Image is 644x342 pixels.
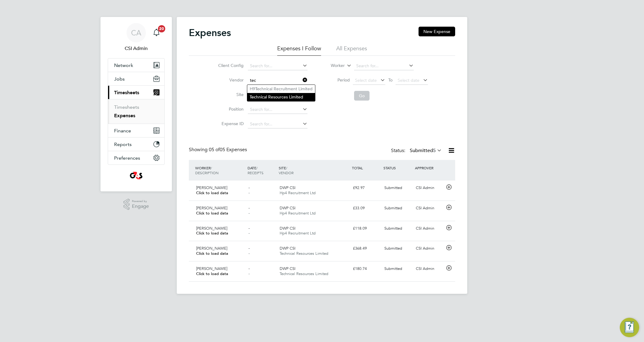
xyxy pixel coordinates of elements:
span: Hp4 Recruitment Ltd [280,190,316,195]
span: - [248,246,250,251]
img: g4sssuk-logo-retina.png [129,171,144,181]
div: CSI Admin [413,203,445,213]
button: Finance [108,124,164,137]
button: Preferences [108,151,164,164]
span: To [386,76,394,84]
span: Technical Resources Limited [280,251,328,256]
div: £368.49 [350,244,382,254]
span: DESCRIPTION [195,170,218,175]
div: CSI Admin [413,224,445,234]
div: DATE [246,162,278,178]
span: - [248,226,250,231]
span: [PERSON_NAME] [196,185,227,190]
li: All Expenses [336,45,367,56]
span: Select date [355,78,377,83]
span: / [211,165,212,170]
input: Search for... [248,76,307,85]
span: - [248,231,250,236]
span: Submitted [384,266,402,271]
div: £92.97 [350,183,382,193]
li: Expenses I Follow [277,45,321,56]
input: Search for... [248,120,307,128]
a: Go to home page [108,171,165,181]
span: RECEIPTS [248,170,264,175]
span: - [248,251,250,256]
span: / [286,165,287,170]
div: TOTAL [350,162,382,173]
div: APPROVER [413,162,445,173]
h2: Expenses [189,27,231,39]
div: WORKER [194,162,246,178]
span: 5 [433,148,436,154]
div: STATUS [382,162,413,173]
button: Reports [108,138,164,151]
span: Submitted [384,205,402,211]
button: Jobs [108,72,164,85]
div: CSI Admin [413,244,445,254]
div: Showing [189,147,248,153]
b: Tec [250,95,256,100]
label: Position [216,106,244,112]
span: - [248,185,250,190]
button: Timesheets [108,86,164,99]
span: CSI Admin [108,45,165,52]
span: CA [131,29,141,37]
li: hnical Resources Limited [247,93,315,101]
span: Preferences [114,155,140,161]
span: Click to load data [196,190,228,195]
span: - [248,190,250,195]
label: Vendor [216,77,244,83]
span: Reports [114,141,132,147]
button: New Expense [419,27,455,36]
input: Search for... [248,105,307,114]
span: Finance [114,128,131,134]
span: 20 [158,25,165,32]
li: H9 hnical Recruitment Limited [247,85,315,93]
span: Select date [398,78,419,83]
span: 05 of [209,147,220,153]
span: - [248,211,250,216]
div: Timesheets [108,99,164,124]
div: £118.09 [350,224,382,234]
span: DWP CSI [280,205,295,211]
span: Timesheets [114,90,139,95]
label: Site [216,92,244,97]
span: Jobs [114,76,125,82]
label: Submitted [410,148,442,154]
span: Hp4 Recruitment Ltd [280,231,316,236]
input: Search for... [248,62,307,70]
span: Technical Resources Limited [280,271,328,276]
input: Search for... [354,62,414,70]
span: - [248,271,250,276]
label: Period [323,77,350,83]
span: Network [114,62,133,68]
span: Click to load data [196,251,228,256]
a: Expenses [114,113,135,118]
span: [PERSON_NAME] [196,246,227,251]
span: Powered by [132,199,149,204]
span: 05 Expenses [209,147,247,153]
span: DWP CSI [280,246,295,251]
div: £180.74 [350,264,382,274]
span: Click to load data [196,231,228,236]
div: £33.09 [350,203,382,213]
span: DWP CSI [280,266,295,271]
span: - [248,266,250,271]
span: Engage [132,204,149,209]
div: CSI Admin [413,264,445,274]
span: Hp4 Recruitment Ltd [280,211,316,216]
label: Client Config [216,63,244,68]
button: Engage Resource Center [620,318,639,337]
span: DWP CSI [280,185,295,190]
span: / [256,165,258,170]
span: [PERSON_NAME] [196,226,227,231]
button: Go [354,91,370,101]
span: Submitted [384,185,402,190]
a: Powered byEngage [123,199,149,210]
div: Status: [391,147,443,155]
div: SITE [277,162,350,178]
nav: Main navigation [100,17,172,191]
a: CACSI Admin [108,23,165,52]
span: Submitted [384,226,402,231]
span: - [248,205,250,211]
